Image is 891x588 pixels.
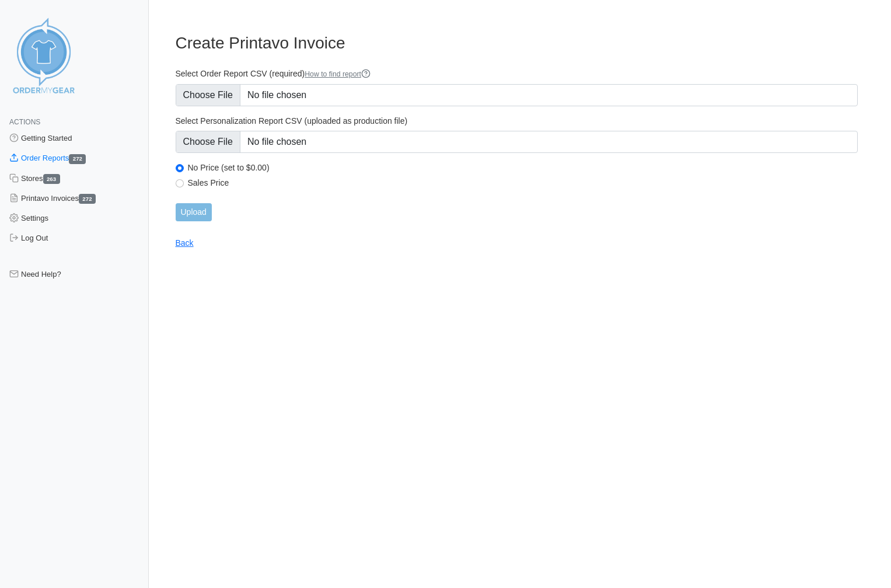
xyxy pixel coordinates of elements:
[176,238,194,248] a: Back
[188,162,858,173] label: No Price (set to $0.00)
[176,116,858,126] label: Select Personalization Report CSV (uploaded as production file)
[43,174,60,184] span: 263
[9,118,40,126] span: Actions
[69,154,86,164] span: 272
[305,70,371,78] a: How to find report
[176,33,858,53] h3: Create Printavo Invoice
[176,203,212,221] input: Upload
[79,194,96,204] span: 272
[188,178,858,188] label: Sales Price
[176,68,858,79] label: Select Order Report CSV (required)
